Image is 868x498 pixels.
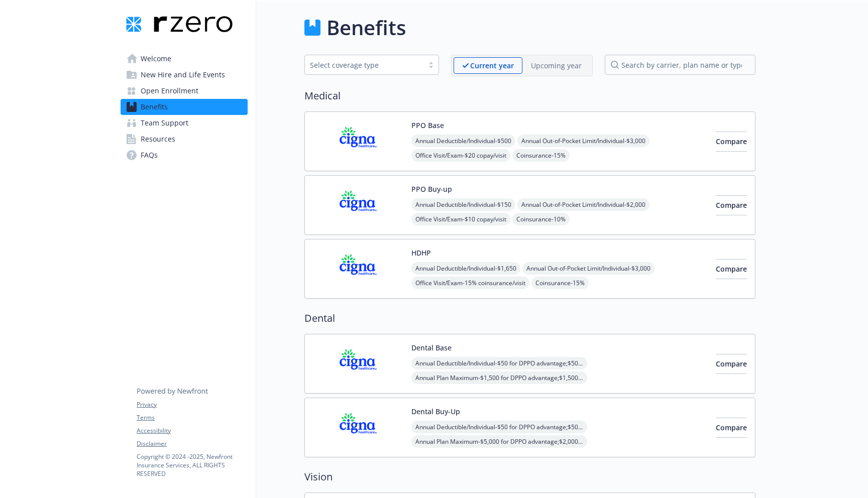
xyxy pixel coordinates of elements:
[141,131,175,147] span: Resources
[411,435,587,448] span: Annual Plan Maximum - $5,000 for DPPO advantage;$2,000 for Cigna DPPO
[716,359,747,368] span: Compare
[470,60,514,71] p: Current year
[411,406,460,417] button: Dental Buy-Up
[716,418,747,438] button: Compare
[517,198,649,211] span: Annual Out-of-Pocket Limit/Individual - $2,000
[522,262,655,275] span: Annual Out-of-Pocket Limit/Individual - $3,000
[716,259,747,279] button: Compare
[313,120,403,163] img: CIGNA carrier logo
[716,132,747,152] button: Compare
[411,149,510,162] span: Office Visit/Exam - $20 copay/visit
[137,439,247,448] a: Disclaimer
[141,83,198,99] span: Open Enrollment
[141,67,225,83] span: New Hire and Life Events
[411,357,587,369] span: Annual Deductible/Individual - $50 for DPPO advantage;$50 for Cigna DPPO
[411,277,529,289] span: Office Visit/Exam - 15% coinsurance/visit
[141,115,188,131] span: Team Support
[310,60,418,70] div: Select coverage type
[517,135,649,147] span: Annual Out-of-Pocket Limit/Individual - $3,000
[121,83,248,99] a: Open Enrollment
[531,277,589,289] span: Coinsurance - 15%
[304,469,755,484] h2: Vision
[716,200,747,210] span: Compare
[313,247,403,290] img: CIGNA carrier logo
[141,51,171,67] span: Welcome
[716,195,747,215] button: Compare
[313,342,403,385] img: CIGNA carrier logo
[512,149,570,162] span: Coinsurance - 15%
[605,55,755,75] input: search by carrier, plan name or type
[121,115,248,131] a: Team Support
[141,147,158,163] span: FAQs
[411,247,431,258] button: HDHP
[411,421,587,433] span: Annual Deductible/Individual - $50 for DPPO advantage;$50 for Cigna DPPO
[411,198,515,211] span: Annual Deductible/Individual - $150
[313,184,403,226] img: CIGNA carrier logo
[716,354,747,374] button: Compare
[137,400,247,409] a: Privacy
[304,88,755,103] h2: Medical
[137,413,247,422] a: Terms
[121,51,248,67] a: Welcome
[411,184,452,194] button: PPO Buy-up
[716,137,747,146] span: Compare
[411,342,452,353] button: Dental Base
[411,262,520,275] span: Annual Deductible/Individual - $1,650
[512,213,570,225] span: Coinsurance - 10%
[141,99,168,115] span: Benefits
[327,13,406,43] h1: Benefits
[137,426,247,435] a: Accessibility
[411,213,510,225] span: Office Visit/Exam - $10 copay/visit
[121,131,248,147] a: Resources
[304,311,755,326] h2: Dental
[716,264,747,274] span: Compare
[531,60,582,71] p: Upcoming year
[411,371,587,384] span: Annual Plan Maximum - $1,500 for DPPO advantage;$1,500 for Cigna DPPO
[411,120,444,131] button: PPO Base
[121,99,248,115] a: Benefits
[716,423,747,432] span: Compare
[137,452,247,478] p: Copyright © 2024 - 2025 , Newfront Insurance Services, ALL RIGHTS RESERVED
[121,67,248,83] a: New Hire and Life Events
[411,135,515,147] span: Annual Deductible/Individual - $500
[313,406,403,449] img: CIGNA carrier logo
[121,147,248,163] a: FAQs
